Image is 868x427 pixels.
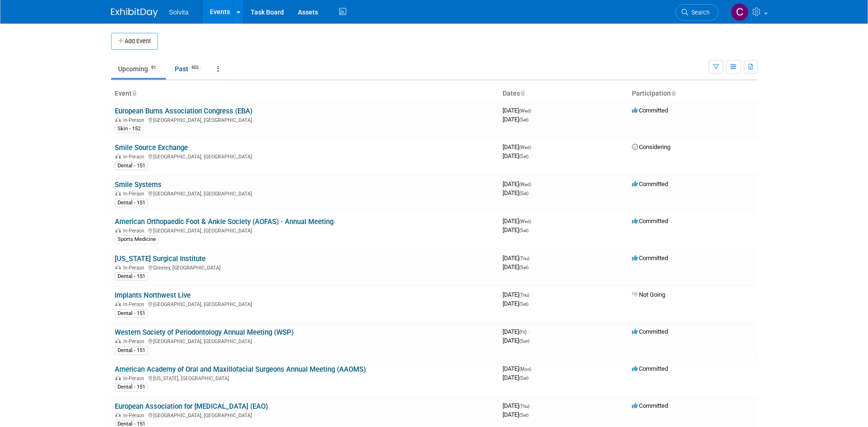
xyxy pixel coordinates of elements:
span: Committed [632,217,668,225]
span: In-Person [123,228,147,234]
span: 602 [189,64,201,71]
div: [GEOGRAPHIC_DATA], [GEOGRAPHIC_DATA] [115,116,495,123]
img: In-Person Event [115,375,121,380]
span: [DATE] [503,116,528,123]
span: [DATE] [503,402,532,409]
span: [DATE] [503,300,528,307]
span: [DATE] [503,365,534,372]
span: - [528,328,529,335]
a: [US_STATE] Surgical Institute [115,255,206,263]
span: [DATE] [503,328,529,335]
div: Dental - 151 [115,272,148,281]
span: (Sat) [519,191,528,196]
span: Committed [632,365,668,372]
div: [GEOGRAPHIC_DATA], [GEOGRAPHIC_DATA] [115,189,495,197]
span: [DATE] [503,189,528,196]
span: - [531,291,532,298]
span: [DATE] [503,217,534,225]
a: American Academy of Oral and Maxillofacial Surgeons Annual Meeting (AAOMS) [115,365,366,374]
span: (Sat) [519,117,528,122]
span: Committed [632,180,668,187]
span: Considering [632,143,670,150]
a: Sort by Participation Type [671,90,675,97]
span: (Sat) [519,265,528,270]
div: Dental - 151 [115,346,148,355]
span: Committed [632,255,668,262]
th: Event [111,86,499,102]
div: [US_STATE], [GEOGRAPHIC_DATA] [115,374,495,382]
span: [DATE] [503,226,528,233]
div: Dental - 151 [115,309,148,318]
div: [GEOGRAPHIC_DATA], [GEOGRAPHIC_DATA] [115,337,495,345]
img: In-Person Event [115,301,121,306]
span: [DATE] [503,291,532,298]
span: [DATE] [503,411,528,418]
a: European Association for [MEDICAL_DATA] (EAO) [115,402,268,411]
span: (Sat) [519,375,528,381]
div: Dental - 151 [115,162,148,170]
span: Search [688,9,710,16]
img: In-Person Event [115,265,121,270]
div: Greeley, [GEOGRAPHIC_DATA] [115,263,495,271]
span: (Thu) [519,292,529,298]
div: [GEOGRAPHIC_DATA], [GEOGRAPHIC_DATA] [115,152,495,160]
span: [DATE] [503,263,528,270]
span: - [531,402,532,409]
span: In-Person [123,117,147,123]
span: (Mon) [519,367,531,372]
span: [DATE] [503,152,528,159]
span: - [533,365,534,372]
span: Solvita [169,8,189,16]
img: In-Person Event [115,191,121,195]
div: [GEOGRAPHIC_DATA], [GEOGRAPHIC_DATA] [115,300,495,307]
button: Add Event [111,33,158,50]
span: (Wed) [519,182,531,187]
div: Dental - 151 [115,199,148,207]
span: [DATE] [503,337,529,344]
div: [GEOGRAPHIC_DATA], [GEOGRAPHIC_DATA] [115,411,495,419]
a: European Burns Association Congress (EBA) [115,107,252,115]
a: Past602 [168,60,208,78]
span: (Sat) [519,412,528,418]
th: Participation [628,86,757,102]
img: In-Person Event [115,412,121,417]
span: In-Person [123,265,147,271]
div: [GEOGRAPHIC_DATA], [GEOGRAPHIC_DATA] [115,226,495,234]
span: [DATE] [503,374,528,381]
span: In-Person [123,375,147,382]
span: (Thu) [519,404,529,409]
a: Search [675,4,719,21]
a: Sort by Start Date [520,90,525,97]
span: - [533,180,534,187]
span: (Sun) [519,338,529,344]
img: In-Person Event [115,228,121,232]
img: In-Person Event [115,117,121,122]
span: In-Person [123,191,147,197]
span: In-Person [123,338,147,345]
a: American Orthopaedic Foot & Ankle Society (AOFAS) - Annual Meeting [115,217,334,226]
a: Upcoming61 [111,60,166,78]
span: (Fri) [519,330,527,335]
a: Western Society of Periodontology Annual Meeting (WSP) [115,328,294,337]
span: Not Going [632,291,665,298]
img: In-Person Event [115,338,121,343]
span: (Wed) [519,145,531,150]
img: ExhibitDay [111,8,158,17]
span: 61 [148,64,159,71]
span: (Sat) [519,228,528,233]
span: Committed [632,402,668,409]
a: Implants Northwest Live [115,291,191,300]
span: [DATE] [503,107,534,114]
span: - [533,217,534,225]
span: [DATE] [503,143,534,150]
span: (Wed) [519,219,531,224]
span: (Sat) [519,154,528,159]
a: Smile Systems [115,180,162,189]
div: Dental - 151 [115,383,148,391]
span: [DATE] [503,180,534,187]
a: Sort by Event Name [132,90,136,97]
a: Smile Source Exchange [115,143,188,152]
span: - [531,255,532,262]
span: - [533,107,534,114]
span: (Wed) [519,108,531,113]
